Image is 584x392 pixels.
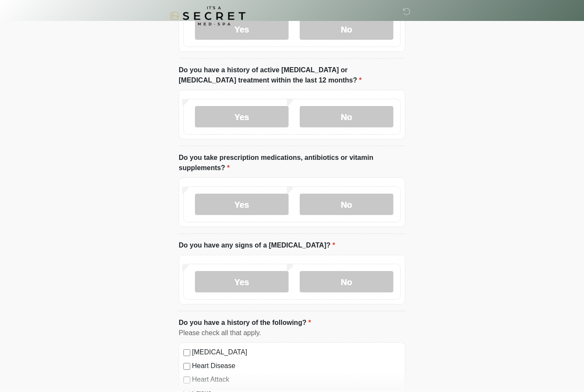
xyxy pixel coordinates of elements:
input: Heart Attack [183,377,190,384]
label: Do you have any signs of a [MEDICAL_DATA]? [179,241,335,251]
input: [MEDICAL_DATA] [183,350,190,357]
label: Yes [195,194,289,215]
label: No [300,106,393,128]
label: Do you have a history of the following? [179,318,311,328]
label: Heart Attack [192,375,401,385]
label: No [300,194,393,215]
label: [MEDICAL_DATA] [192,348,401,358]
label: Yes [195,106,289,128]
img: It's A Secret Med Spa Logo [170,6,245,26]
label: Heart Disease [192,361,401,371]
label: Do you take prescription medications, antibiotics or vitamin supplements? [179,153,405,174]
div: Please check all that apply. [179,328,405,339]
input: Heart Disease [183,363,190,370]
label: No [300,271,393,293]
label: Yes [195,271,289,293]
label: Do you have a history of active [MEDICAL_DATA] or [MEDICAL_DATA] treatment within the last 12 mon... [179,65,405,86]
